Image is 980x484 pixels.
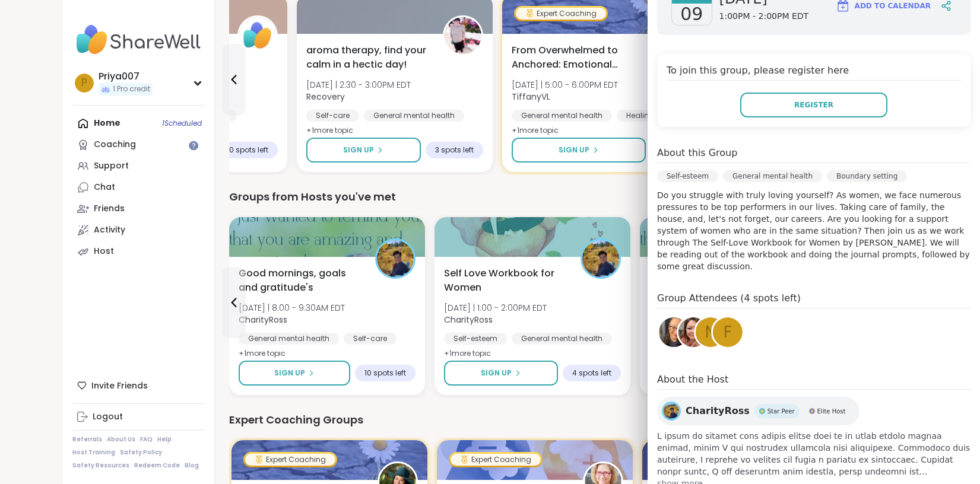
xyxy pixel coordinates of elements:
span: Elite Host [817,407,846,416]
a: Redeem Code [134,461,180,470]
b: TiffanyVL [512,91,550,103]
span: Sign Up [274,368,305,378]
a: About Us [107,435,135,444]
img: Star Peer [759,408,765,414]
a: F [711,316,744,349]
div: General mental health [239,333,339,345]
span: Sign Up [481,368,512,378]
a: Host Training [72,448,115,457]
span: P [81,75,87,91]
span: [DATE] | 5:00 - 6:00PM EDT [512,79,618,91]
b: Recovery [306,91,345,103]
a: Help [157,435,172,444]
a: Safety Policy [120,448,162,457]
a: Activity [72,219,205,241]
a: AndreaMarie [657,316,690,349]
span: [DATE] | 1:00 - 2:00PM EDT [444,302,547,314]
div: Boundary setting [827,170,907,182]
div: Priya007 [99,70,153,83]
span: Self Love Workbook for Women [444,266,567,295]
span: Star Peer [767,407,795,416]
span: From Overwhelmed to Anchored: Emotional Regulation [512,43,635,72]
div: Support [94,160,129,172]
a: Coaching [72,134,205,155]
p: Do you struggle with truly loving yourself? As women, we face numerous pressures to be top perfor... [657,189,971,272]
span: 10 spots left [227,145,268,155]
span: 1 Pro credit [113,84,150,94]
a: Friends [72,198,205,219]
a: Host [72,241,205,262]
span: 10 spots left [364,368,406,378]
div: Invite Friends [72,375,205,396]
button: Sign Up [444,361,558,386]
img: ShareWell [239,17,276,54]
span: N [705,321,716,344]
img: CharityRoss [582,240,619,277]
div: Activity [94,224,125,236]
a: Logout [72,406,205,428]
span: L ipsum do sitamet cons adipis elitse doei te in utlab etdolo magnaa enimad, minim V qui nostrude... [657,430,971,477]
img: AndreaMarie [659,317,689,347]
button: Sign Up [239,361,350,386]
span: 4 spots left [572,368,611,378]
img: Elite Host [809,408,815,414]
a: FAQ [140,435,153,444]
button: Sign Up [306,138,421,163]
div: Friends [94,203,125,215]
a: Support [72,155,205,177]
div: Chat [94,181,115,193]
div: Expert Coaching Groups [229,412,903,428]
div: Logout [93,411,123,423]
span: 09 [680,4,703,25]
div: General mental health [512,333,612,345]
div: Healing [617,110,664,122]
img: LynnM [678,317,708,347]
img: CharityRoss [377,240,414,277]
a: N [694,316,727,349]
img: Recovery [445,17,481,54]
span: Sign Up [343,145,374,155]
div: Expert Coaching [451,454,541,466]
div: General mental health [364,110,464,122]
div: Expert Coaching [516,8,606,20]
a: Blog [185,461,199,470]
button: Sign Up [512,138,646,163]
span: [DATE] | 8:00 - 9:30AM EDT [239,302,345,314]
button: Register [740,93,887,117]
span: Sign Up [559,145,589,155]
div: Host [94,246,114,257]
div: Coaching [94,139,136,151]
h4: About this Group [657,146,737,160]
b: CharityRoss [444,314,493,326]
h4: About the Host [657,372,971,390]
h4: Group Attendees (4 spots left) [657,291,971,308]
div: General mental health [723,170,822,182]
span: F [724,321,732,344]
h4: To join this group, please register here [667,63,961,81]
div: Self-esteem [444,333,507,345]
a: Chat [72,177,205,198]
a: Referrals [72,435,102,444]
span: 3 spots left [435,145,474,155]
img: ShareWell Nav Logo [72,19,205,60]
span: Good mornings, goals and gratitude's [239,266,362,295]
span: Add to Calendar [855,1,931,11]
div: Self-care [306,110,359,122]
span: aroma therapy, find your calm in a hectic day! [306,43,430,72]
span: 1:00PM - 2:00PM EDT [719,11,809,23]
span: [DATE] | 2:30 - 3:00PM EDT [306,79,411,91]
img: CharityRoss [664,403,679,419]
b: CharityRoss [239,314,287,326]
div: Groups from Hosts you've met [229,189,903,205]
a: Safety Resources [72,461,129,470]
a: CharityRossCharityRossStar PeerStar PeerElite HostElite Host [657,397,860,425]
div: Expert Coaching [245,454,335,466]
div: Self-care [344,333,397,345]
a: LynnM [677,316,710,349]
div: General mental health [512,110,612,122]
span: Register [794,100,833,110]
iframe: Spotlight [189,141,198,150]
span: CharityRoss [686,404,750,418]
div: Self-esteem [657,170,718,182]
